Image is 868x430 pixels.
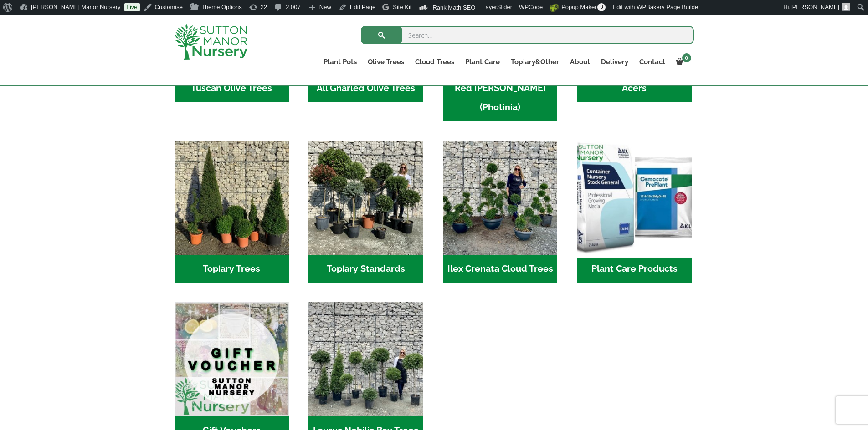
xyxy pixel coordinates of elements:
[308,74,423,102] h2: All Gnarled Olive Trees
[791,4,839,10] span: [PERSON_NAME]
[574,138,694,258] img: Home - food and soil
[597,3,606,11] span: 0
[308,141,423,255] img: Home - IMG 5223
[577,141,692,283] a: Visit product category Plant Care Products
[175,255,289,283] h2: Topiary Trees
[443,141,557,283] a: Visit product category Ilex Crenata Cloud Trees
[596,56,634,68] a: Delivery
[175,302,289,416] img: Home - MAIN
[460,56,505,68] a: Plant Care
[443,74,557,121] h2: Red [PERSON_NAME] (Photinia)
[175,74,289,102] h2: Tuscan Olive Trees
[671,56,694,68] a: 0
[308,302,423,416] img: Home - IMG 5945
[682,53,691,62] span: 0
[505,56,565,68] a: Topiary&Other
[577,74,692,102] h2: Acers
[565,56,596,68] a: About
[634,56,671,68] a: Contact
[362,56,410,68] a: Olive Trees
[393,4,411,10] span: Site Kit
[308,141,423,283] a: Visit product category Topiary Standards
[175,141,289,283] a: Visit product category Topiary Trees
[432,4,475,11] span: Rank Math SEO
[443,255,557,283] h2: Ilex Crenata Cloud Trees
[361,26,694,44] input: Search...
[175,141,289,255] img: Home - C8EC7518 C483 4BAA AA61 3CAAB1A4C7C4 1 201 a
[175,24,247,60] img: logo
[318,56,362,68] a: Plant Pots
[124,3,140,11] a: Live
[308,255,423,283] h2: Topiary Standards
[410,56,460,68] a: Cloud Trees
[443,141,557,255] img: Home - 9CE163CB 973F 4905 8AD5 A9A890F87D43
[577,255,692,283] h2: Plant Care Products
